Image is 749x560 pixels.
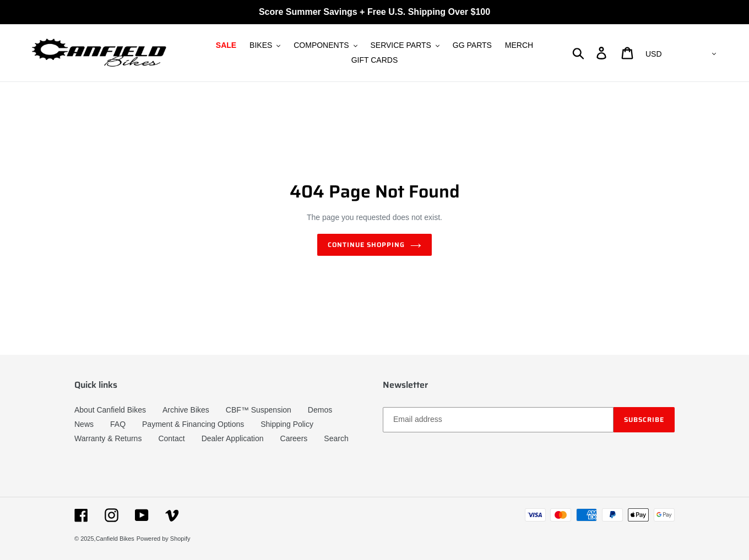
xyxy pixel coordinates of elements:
span: COMPONENTS [294,41,349,50]
a: Careers [280,434,308,443]
a: About Canfield Bikes [74,405,146,414]
a: Shipping Policy [260,420,313,429]
a: GIFT CARDS [346,53,404,68]
h1: 404 Page Not Found [105,181,644,202]
button: BIKES [244,38,286,53]
a: FAQ [110,420,126,429]
a: Dealer Application [202,434,264,443]
a: CBF™ Suspension [226,405,291,414]
span: MERCH [505,41,533,50]
span: BIKES [249,41,272,50]
a: Canfield Bikes [96,535,134,542]
span: Subscribe [624,414,664,425]
small: © 2025, [74,535,134,542]
button: Subscribe [614,407,675,432]
p: Quick links [74,380,366,390]
a: Archive Bikes [162,405,209,414]
button: COMPONENTS [288,38,362,53]
img: Canfield Bikes [30,36,168,70]
a: Continue shopping [317,234,431,256]
a: Powered by Shopify [137,535,191,542]
a: GG PARTS [447,38,497,53]
input: Email address [383,407,614,432]
span: SERVICE PARTS [370,41,431,50]
a: News [74,420,94,429]
a: SALE [210,38,242,53]
a: MERCH [500,38,539,53]
span: SALE [216,41,236,50]
p: Newsletter [383,380,675,390]
a: Demos [308,405,332,414]
a: Search [324,434,348,443]
span: GG PARTS [453,41,492,50]
a: Payment & Financing Options [142,420,244,429]
a: Contact [158,434,184,443]
button: SERVICE PARTS [365,38,444,53]
p: The page you requested does not exist. [105,212,644,223]
span: GIFT CARDS [351,56,398,65]
a: Warranty & Returns [74,434,142,443]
